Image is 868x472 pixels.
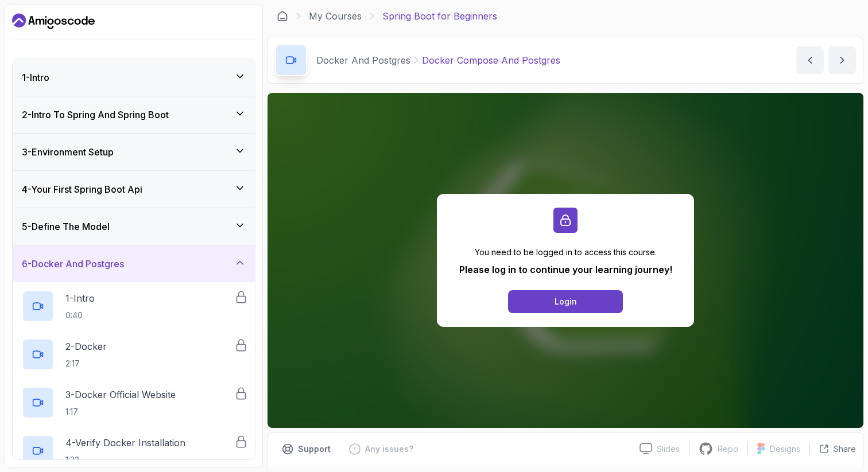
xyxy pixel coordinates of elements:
button: Login [508,290,623,313]
h3: 6 - Docker And Postgres [22,257,124,271]
a: Dashboard [12,12,95,30]
h3: 5 - Define The Model [22,220,110,233]
button: Support button [275,440,338,458]
p: Support [298,443,331,455]
p: Designs [770,443,800,455]
h3: 2 - Intro To Spring And Spring Boot [22,108,169,122]
div: Login [555,296,577,307]
p: 4 - Verify Docker Installation [65,436,185,450]
button: 4-Your First Spring Boot Api [13,171,255,208]
button: 3-Docker Official Website1:17 [22,387,246,419]
p: 1 - Intro [65,291,95,305]
button: previous content [796,46,824,74]
button: 2-Docker2:17 [22,338,246,370]
h3: 3 - Environment Setup [22,145,114,159]
p: Share [834,443,856,455]
p: Docker Compose And Postgres [422,53,560,67]
p: You need to be logged in to access this course. [459,247,672,258]
p: 0:40 [65,310,95,321]
button: 1-Intro [13,59,255,96]
p: Please log in to continue your learning journey! [459,263,672,276]
p: 2:17 [65,358,107,369]
a: My Courses [309,9,362,23]
button: 1-Intro0:40 [22,290,246,322]
button: 2-Intro To Spring And Spring Boot [13,96,255,133]
h3: 1 - Intro [22,71,49,84]
button: 5-Define The Model [13,208,255,245]
button: 3-Environment Setup [13,134,255,170]
button: next content [828,46,856,74]
p: Repo [718,443,738,455]
p: 1:32 [65,454,185,466]
p: Spring Boot for Beginners [382,9,497,23]
p: Docker And Postgres [316,53,410,67]
button: 6-Docker And Postgres [13,245,255,282]
p: 1:17 [65,406,176,418]
button: Share [809,443,856,455]
a: Dashboard [277,10,288,22]
button: 4-Verify Docker Installation1:32 [22,435,246,467]
p: 3 - Docker Official Website [65,388,176,401]
p: 2 - Docker [65,340,107,353]
p: Any issues? [365,443,413,455]
h3: 4 - Your First Spring Boot Api [22,182,142,196]
p: Slides [657,443,680,455]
